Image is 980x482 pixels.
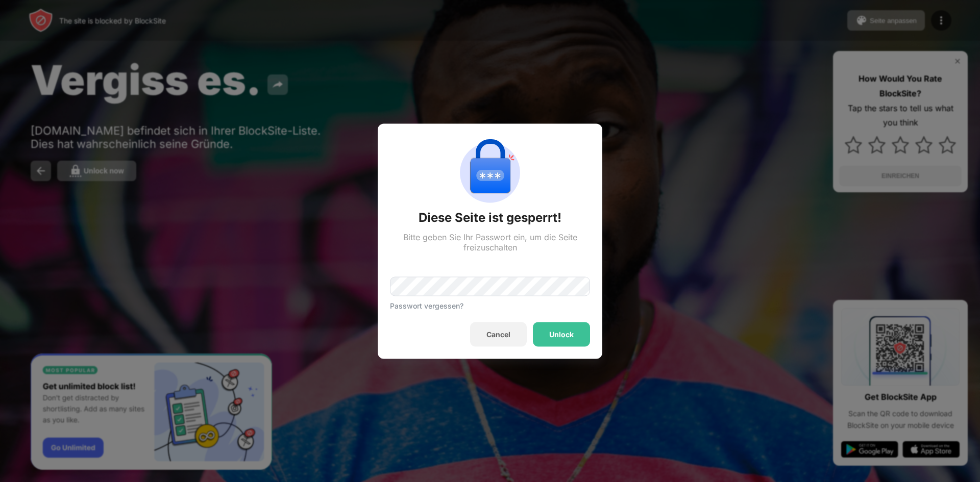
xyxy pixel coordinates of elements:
div: Cancel [486,330,510,338]
div: Diese Seite ist gesperrt! [419,209,561,225]
div: Bitte geben Sie Ihr Passwort ein, um die Seite freizuschalten [390,232,590,252]
div: Unlock [549,330,574,338]
img: password-protection.svg [453,136,527,209]
div: Passwort vergessen? [390,301,463,310]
